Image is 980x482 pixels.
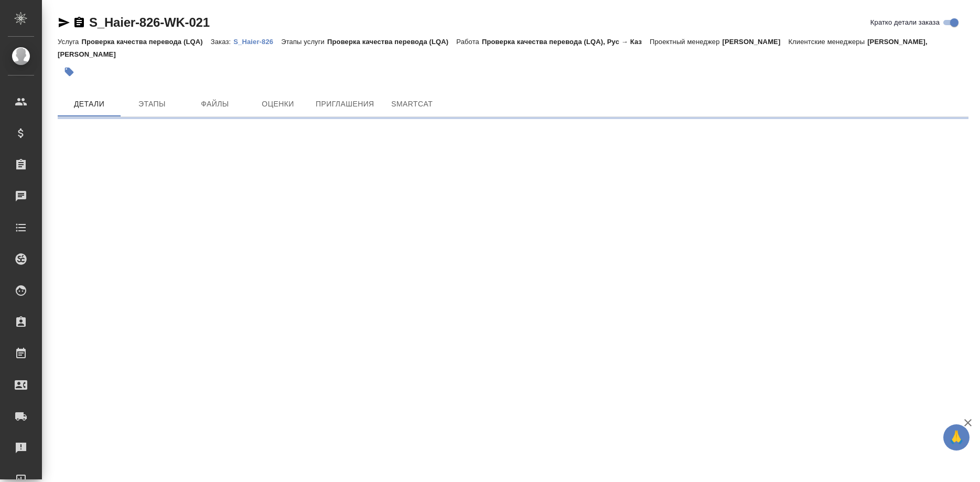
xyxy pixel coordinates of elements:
[64,98,114,111] span: Детали
[456,38,482,46] p: Работа
[58,60,81,83] button: Добавить тэг
[190,98,240,111] span: Файлы
[947,426,965,448] span: 🙏
[233,38,281,46] p: S_Haier-826
[253,98,303,111] span: Оценки
[788,38,867,46] p: Клиентские менеджеры
[482,38,650,46] p: Проверка качества перевода (LQA), Рус → Каз
[73,16,85,29] button: Скопировать ссылку
[233,37,281,46] a: S_Haier-826
[281,38,327,46] p: Этапы услуги
[127,98,177,111] span: Этапы
[316,98,374,111] span: Приглашения
[58,38,81,46] p: Услуга
[58,16,70,29] button: Скопировать ссылку для ЯМессенджера
[211,38,233,46] p: Заказ:
[387,98,437,111] span: SmartCat
[650,38,722,46] p: Проектный менеджер
[943,424,970,451] button: 🙏
[723,38,789,46] p: [PERSON_NAME]
[870,17,940,28] span: Кратко детали заказа
[327,38,456,46] p: Проверка качества перевода (LQA)
[89,15,210,29] a: S_Haier-826-WK-021
[81,38,210,46] p: Проверка качества перевода (LQA)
